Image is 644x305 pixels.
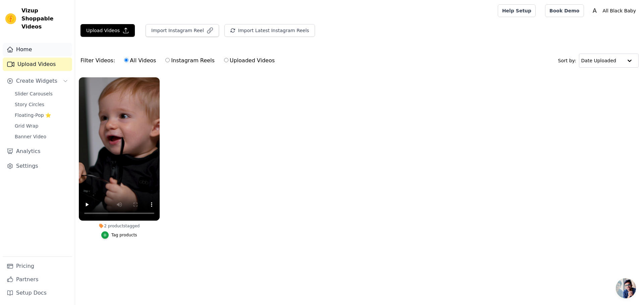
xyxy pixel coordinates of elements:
[224,56,275,65] label: Uploaded Videos
[11,121,72,131] a: Grid Wrap
[80,53,278,68] div: Filter Videos:
[3,259,72,273] a: Pricing
[124,58,128,62] input: All Videos
[224,24,315,37] button: Import Latest Instagram Reels
[11,100,72,109] a: Story Circles
[15,123,38,129] span: Grid Wrap
[101,231,137,239] button: Tag products
[146,24,219,37] button: Import Instagram Reel
[498,4,536,17] a: Help Setup
[3,286,72,300] a: Setup Docs
[111,232,137,238] div: Tag products
[124,56,156,65] label: All Videos
[21,7,69,31] span: Vizup Shoppable Videos
[11,89,72,98] a: Slider Carousels
[15,101,44,108] span: Story Circles
[589,5,639,17] button: A All Black Baby
[593,7,597,14] text: A
[16,77,57,85] span: Create Widgets
[3,58,72,71] a: Upload Videos
[3,159,72,173] a: Settings
[3,43,72,56] a: Home
[600,5,639,17] p: All Black Baby
[15,90,53,97] span: Slider Carousels
[3,74,72,88] button: Create Widgets
[224,58,228,62] input: Uploaded Videos
[80,24,135,37] button: Upload Videos
[15,112,51,119] span: Floating-Pop ⭐
[15,133,46,140] span: Banner Video
[558,54,639,68] div: Sort by:
[11,110,72,120] a: Floating-Pop ⭐
[79,223,160,229] div: 2 products tagged
[11,132,72,141] a: Banner Video
[616,278,636,298] a: Open chat
[165,58,170,62] input: Instagram Reels
[3,273,72,286] a: Partners
[165,56,215,65] label: Instagram Reels
[5,13,16,24] img: Vizup
[3,145,72,158] a: Analytics
[545,4,584,17] a: Book Demo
